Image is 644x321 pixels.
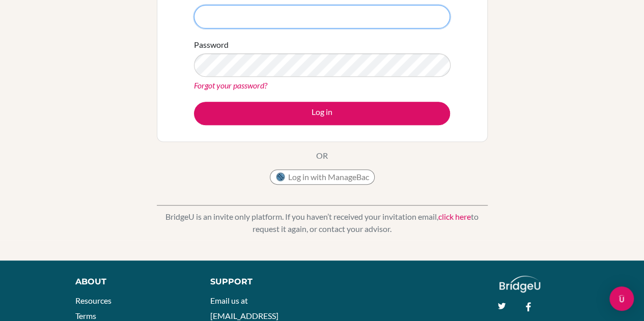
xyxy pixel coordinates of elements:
label: Password [194,39,229,51]
p: BridgeU is an invite only platform. If you haven’t received your invitation email, to request it ... [157,211,488,235]
a: click here [438,212,471,221]
div: Support [210,276,312,288]
a: Resources [75,296,111,305]
a: Terms [75,311,96,320]
img: logo_white@2x-f4f0deed5e89b7ecb1c2cc34c3e3d731f90f0f143d5ea2071677605dd97b5244.png [499,276,541,293]
a: Forgot your password? [194,80,267,90]
button: Log in [194,102,450,125]
div: Open Intercom Messenger [609,286,634,311]
p: OR [316,150,328,162]
div: About [75,276,187,288]
button: Log in with ManageBac [270,169,375,185]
